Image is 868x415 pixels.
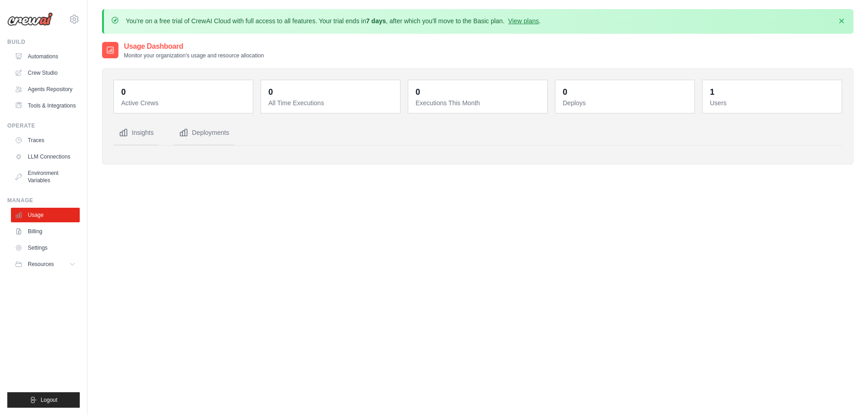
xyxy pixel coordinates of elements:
[11,257,80,272] button: Resources
[11,82,80,97] a: Agents Repository
[508,17,539,25] a: View plans
[124,52,264,59] p: Monitor your organization's usage and resource allocation
[113,121,842,145] nav: Tabs
[11,133,80,148] a: Traces
[41,396,57,404] span: Logout
[11,66,80,80] a: Crew Studio
[11,241,80,255] a: Settings
[710,86,714,98] div: 1
[11,166,80,188] a: Environment Variables
[11,98,80,113] a: Tools & Integrations
[174,121,235,145] button: Deployments
[28,261,54,268] span: Resources
[7,12,53,26] img: Logo
[11,149,80,164] a: LLM Connections
[563,98,689,108] dt: Deploys
[121,98,247,108] dt: Active Crews
[268,98,395,108] dt: All Time Executions
[7,392,80,408] button: Logout
[416,98,542,108] dt: Executions This Month
[7,38,80,46] div: Build
[11,208,80,222] a: Usage
[366,17,386,25] strong: 7 days
[268,86,273,98] div: 0
[416,86,420,98] div: 0
[11,224,80,239] a: Billing
[113,121,159,145] button: Insights
[121,86,126,98] div: 0
[126,16,541,26] p: You're on a free trial of CrewAI Cloud with full access to all features. Your trial ends in , aft...
[11,49,80,64] a: Automations
[7,197,80,204] div: Manage
[124,41,264,52] h2: Usage Dashboard
[710,98,836,108] dt: Users
[7,122,80,129] div: Operate
[563,86,567,98] div: 0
